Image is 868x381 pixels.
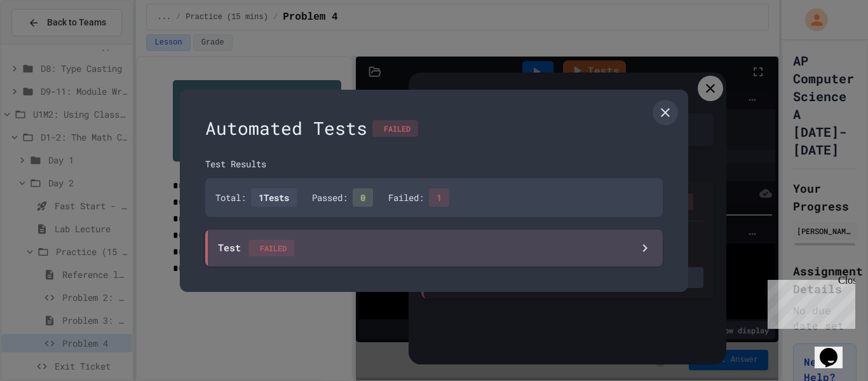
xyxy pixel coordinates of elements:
div: Total: [215,188,297,207]
span: FAILED [248,240,294,256]
div: FAILED [372,120,418,137]
iframe: chat widget [815,330,855,368]
div: Test [218,240,294,256]
div: Test Results [205,157,663,170]
span: 1 Tests [251,188,297,207]
span: 1 [429,188,449,207]
div: Automated Tests [205,115,663,142]
div: Chat with us now!Close [5,5,88,81]
div: Failed: [388,188,449,207]
div: Passed: [312,188,373,207]
iframe: chat widget [763,275,855,329]
span: 0 [353,188,373,207]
